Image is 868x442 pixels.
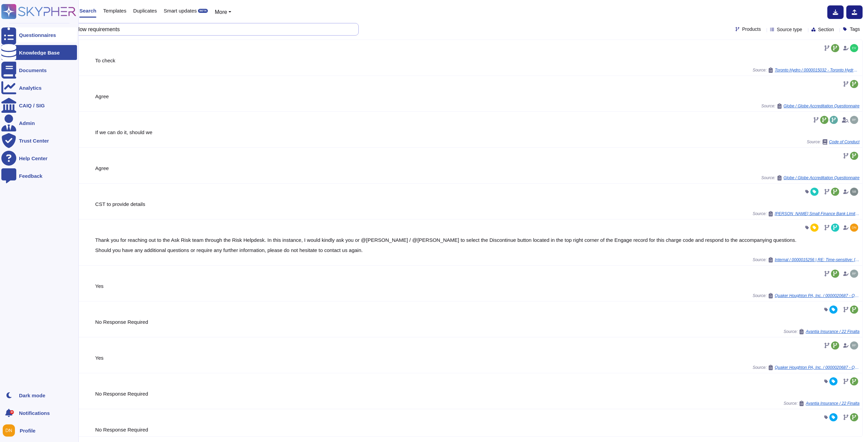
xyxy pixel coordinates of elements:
[164,8,197,13] span: Smart updates
[850,270,858,278] img: user
[19,138,49,143] div: Trust Center
[753,211,860,216] span: Source:
[850,116,858,124] img: user
[850,224,858,232] img: user
[133,8,157,13] span: Duplicates
[10,410,14,414] div: 9+
[784,401,860,406] span: Source:
[806,401,860,405] span: Avantia Insurance / 22 Finalta
[95,94,860,99] div: Agree
[19,50,60,55] div: Knowledge Base
[829,140,860,144] span: Code of Conduct
[1,27,77,42] a: Questionnaires
[807,139,860,145] span: Source:
[19,33,56,38] div: Questionnaires
[850,188,858,196] img: user
[1,168,77,183] a: Feedback
[784,176,860,180] span: Globe / Globe Accreditation Questionnaire
[95,283,860,289] div: Yes
[784,329,860,334] span: Source:
[27,23,352,35] input: Search a question or template...
[806,330,860,334] span: Avantia Insurance / 22 Finalta
[850,44,858,52] img: user
[1,80,77,95] a: Analytics
[19,156,47,161] div: Help Center
[1,115,77,130] a: Admin
[95,391,860,396] div: No Response Required
[1,63,77,78] a: Documents
[19,393,45,398] div: Dark mode
[95,130,860,135] div: If we can do it, should we
[95,58,860,63] div: To check
[753,293,860,298] span: Source:
[215,9,227,15] span: More
[1,45,77,60] a: Knowledge Base
[95,166,860,171] div: Agree
[19,68,47,73] div: Documents
[850,27,860,31] span: Tags
[753,257,860,262] span: Source:
[775,68,860,72] span: Toronto Hydro / 0000015032 - Toronto Hydro - Risk & ESG related questionnaire
[95,319,860,324] div: No Response Required
[79,8,96,13] span: Search
[103,8,126,13] span: Templates
[19,173,42,178] div: Feedback
[775,212,860,216] span: [PERSON_NAME] Small Finance Bank Limited / 0000015666 - FW: [PERSON_NAME] SFB - Vendor creation r...
[1,98,77,113] a: CAIQ / SIG
[784,104,860,108] span: Globe / Globe Accreditation Questionnaire
[19,121,35,126] div: Admin
[753,365,860,370] span: Source:
[19,411,50,416] span: Notifications
[198,9,208,13] div: BETA
[775,258,860,262] span: Internal / 0000015256 | RE: Time-sensitive: [PERSON_NAME], please follow up with ASP on Risk Asse...
[215,8,231,16] button: More
[95,355,860,360] div: Yes
[1,133,77,148] a: Trust Center
[19,103,45,108] div: CAIQ / SIG
[1,423,20,438] button: user
[95,427,860,432] div: No Response Required
[742,27,761,31] span: Products
[777,27,802,32] span: Source type
[850,341,858,350] img: user
[818,27,834,32] span: Section
[753,67,860,73] span: Source:
[775,294,860,298] span: Quaker Houghton PA, Inc. / 0000020687 - QH RFP DC Network Study EMEA NA
[775,365,860,370] span: Quaker Houghton PA, Inc. / 0000020687 - QH RFP DC Network Study EMEA NA
[20,428,36,433] span: Profile
[761,103,860,109] span: Source:
[19,85,42,90] div: Analytics
[95,202,860,207] div: CST to provide details
[3,424,15,437] img: user
[95,237,860,253] div: Thank you for reaching out to the Ask Risk team through the Risk Helpdesk. In this instance, I wo...
[761,175,860,181] span: Source:
[1,151,77,166] a: Help Center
